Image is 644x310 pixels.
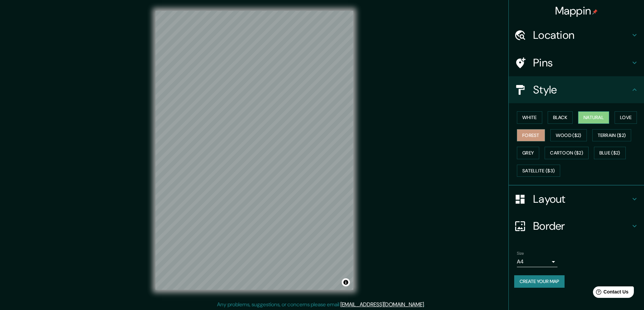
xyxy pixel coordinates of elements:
button: White [517,111,542,124]
div: Layout [509,186,644,213]
button: Forest [517,129,545,142]
div: . [425,301,426,309]
div: . [426,301,427,309]
a: [EMAIL_ADDRESS][DOMAIN_NAME] [340,301,424,308]
img: pin-icon.png [592,9,598,15]
button: Terrain ($2) [592,129,631,142]
h4: Style [533,83,630,96]
p: Any problems, suggestions, or concerns please email . [217,301,425,309]
h4: Location [533,28,630,42]
button: Natural [578,111,609,124]
h4: Mappin [555,4,598,18]
label: Size [517,251,524,256]
iframe: Help widget launcher [584,284,637,303]
canvas: Map [156,11,353,290]
button: Grey [517,147,539,159]
button: Toggle attribution [342,278,350,286]
button: Black [548,111,573,124]
h4: Border [533,219,630,233]
div: Location [509,22,644,49]
div: Style [509,76,644,103]
h4: Pins [533,56,630,69]
button: Cartoon ($2) [545,147,589,159]
button: Create your map [514,275,565,288]
button: Satellite ($3) [517,165,560,177]
button: Love [615,111,637,124]
button: Wood ($2) [550,129,587,142]
div: Border [509,213,644,239]
div: Pins [509,49,644,76]
div: A4 [517,256,557,267]
h4: Layout [533,192,630,206]
button: Blue ($2) [594,147,626,159]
